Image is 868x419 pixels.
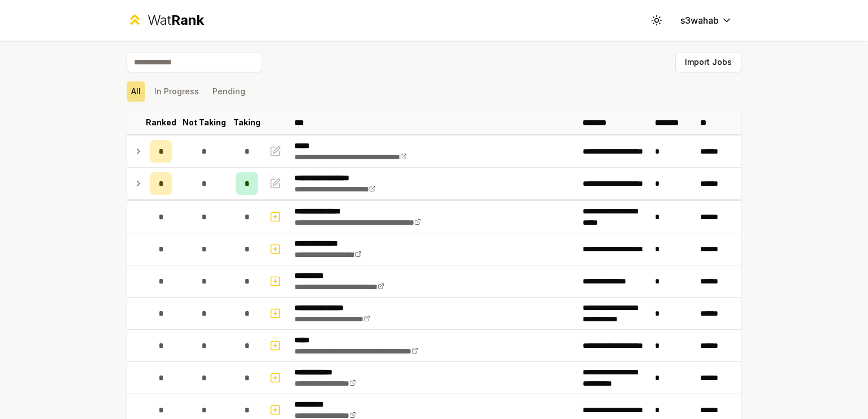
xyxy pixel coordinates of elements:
button: In Progress [150,81,203,102]
button: Import Jobs [675,52,741,72]
div: Wat [147,11,204,29]
p: Not Taking [183,117,226,128]
span: s3wahab [680,14,719,27]
a: WatRank [127,11,204,29]
button: Pending [208,81,250,102]
button: s3wahab [671,10,741,30]
p: Taking [233,117,261,128]
button: All [127,81,145,102]
p: Ranked [146,117,176,128]
span: Rank [171,12,204,28]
